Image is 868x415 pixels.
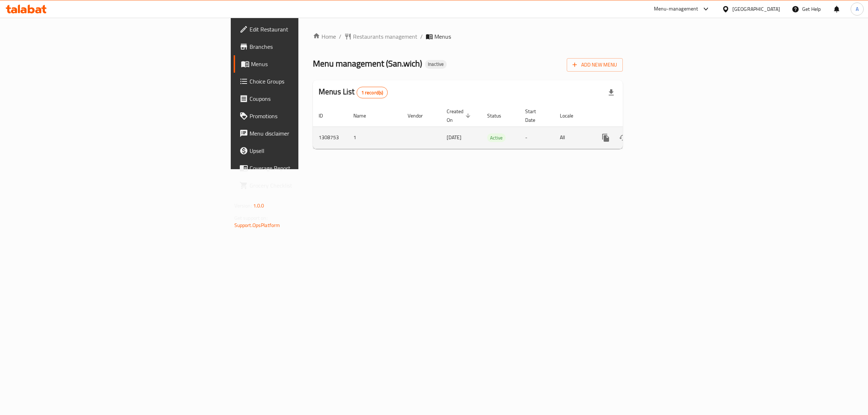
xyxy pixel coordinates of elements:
span: Coverage Report [250,164,370,172]
span: Grocery Checklist [250,181,370,190]
span: Upsell [250,146,370,155]
span: Locale [560,111,583,120]
span: A [856,5,859,13]
span: Menu disclaimer [250,129,370,138]
span: Active [487,134,506,142]
span: Inactive [425,61,447,67]
span: Vendor [408,111,432,120]
button: Add New Menu [567,58,623,72]
a: Menus [234,55,376,73]
span: [DATE] [447,133,461,142]
span: Menus [434,32,451,41]
button: more [597,129,614,146]
nav: breadcrumb [313,32,623,41]
span: Status [487,111,511,120]
td: - [519,127,554,149]
a: Menu disclaimer [234,125,376,142]
a: Restaurants management [344,32,417,41]
span: 1.0.0 [253,201,264,210]
button: Change Status [614,129,632,146]
div: Export file [603,84,620,101]
a: Promotions [234,107,376,125]
div: Menu-management [654,5,698,13]
a: Coupons [234,90,376,107]
th: Actions [591,105,672,127]
a: Branches [234,38,376,55]
td: All [554,127,591,149]
table: enhanced table [313,105,672,149]
span: Name [353,111,375,120]
span: Version: [234,201,252,210]
a: Support.OpsPlatform [234,221,280,230]
li: / [420,32,423,41]
span: Coupons [250,94,370,103]
span: Branches [250,42,370,51]
span: Created On [447,107,473,124]
span: Menus [251,60,370,68]
div: [GEOGRAPHIC_DATA] [732,5,780,13]
a: Edit Restaurant [234,21,376,38]
span: ID [319,111,332,120]
span: 1 record(s) [357,89,388,96]
span: Get support on: [234,213,268,223]
a: Upsell [234,142,376,159]
h2: Menus List [319,86,388,98]
a: Choice Groups [234,73,376,90]
span: Restaurants management [353,32,417,41]
div: Total records count [357,87,388,98]
span: Promotions [250,112,370,120]
span: Choice Groups [250,77,370,86]
a: Grocery Checklist [234,177,376,194]
div: Active [487,133,506,142]
span: Edit Restaurant [250,25,370,34]
a: Coverage Report [234,159,376,177]
span: Add New Menu [573,60,617,69]
span: Start Date [525,107,545,124]
div: Inactive [425,60,447,69]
